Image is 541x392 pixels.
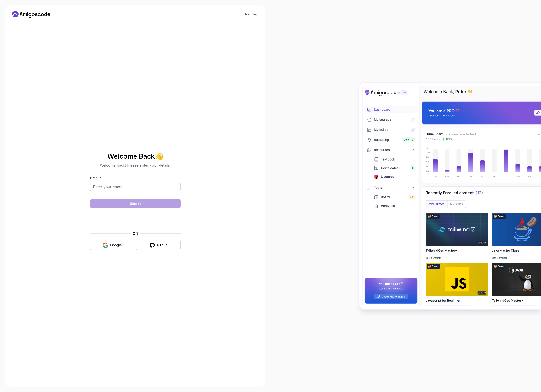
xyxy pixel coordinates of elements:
[157,243,168,247] div: Github
[90,240,134,250] button: Google
[11,11,52,18] a: Home link
[90,176,101,180] label: Email *
[244,13,260,16] a: Need Help?
[90,163,181,168] p: Welcome back! Please enter your details.
[101,211,170,228] iframe: Widget containing checkbox for hCaptcha security challenge
[90,199,181,208] button: Sign in
[155,153,163,160] span: 👋
[359,83,541,309] img: Amigoscode Dashboard
[136,240,181,250] button: Github
[110,243,122,247] div: Google
[90,182,181,191] input: Enter your email
[133,231,138,236] p: OR
[130,201,141,206] div: Sign in
[90,153,181,160] h2: Welcome Back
